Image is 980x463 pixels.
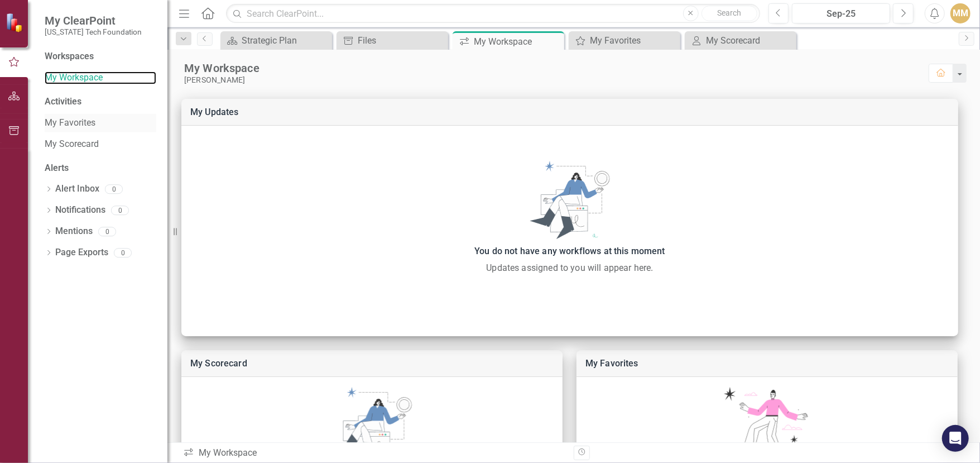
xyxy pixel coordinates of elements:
[339,34,445,47] a: Files
[184,75,929,85] div: [PERSON_NAME]
[98,227,116,236] div: 0
[942,425,969,452] div: Open Intercom Messenger
[358,34,445,47] div: Files
[55,246,108,259] a: Page Exports
[45,96,156,108] div: Activities
[105,184,123,194] div: 0
[184,61,929,75] div: My Workspace
[45,50,94,63] div: Workspaces
[111,206,129,215] div: 0
[55,204,105,217] a: Notifications
[590,34,678,47] div: My Favorites
[45,138,156,151] a: My Scorecard
[45,27,142,36] small: [US_STATE] Tech Foundation
[688,34,794,47] a: My Scorecard
[242,34,329,47] div: Strategic Plan
[706,34,794,47] div: My Scorecard
[45,117,156,130] a: My Favorites
[796,7,886,21] div: Sep-25
[702,6,757,21] button: Search
[183,447,565,460] div: My Workspace
[187,261,953,275] div: Updates assigned to you will appear here.
[950,3,971,23] button: MM
[187,244,953,259] div: You do not have any workflows at this moment
[55,225,93,238] a: Mentions
[226,4,760,23] input: Search ClearPoint...
[190,107,239,117] a: My Updates
[45,14,142,27] span: My ClearPoint
[571,34,678,47] a: My Favorites
[474,35,561,49] div: My Workspace
[585,358,638,369] a: My Favorites
[190,358,247,369] a: My Scorecard
[45,162,156,175] div: Alerts
[45,71,156,84] a: My Workspace
[6,13,25,32] img: ClearPoint Strategy
[223,34,329,47] a: Strategic Plan
[55,183,99,195] a: Alert Inbox
[114,248,132,257] div: 0
[792,3,890,23] button: Sep-25
[717,8,741,17] span: Search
